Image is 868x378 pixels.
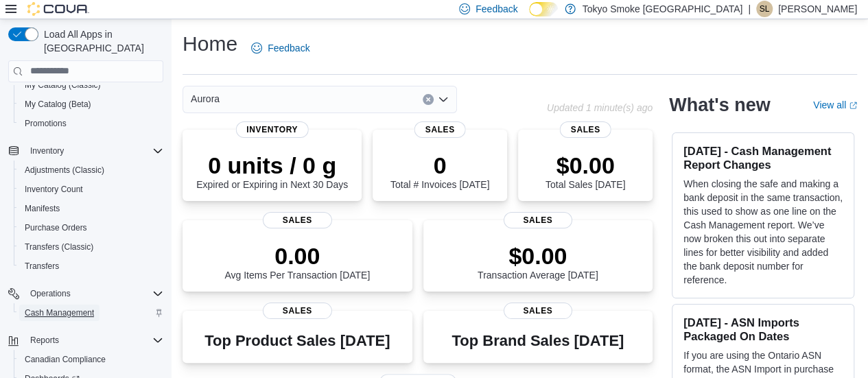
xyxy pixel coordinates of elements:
[25,261,59,272] span: Transfers
[25,203,60,214] span: Manifests
[25,99,91,110] span: My Catalog (Beta)
[560,121,611,138] span: Sales
[529,2,558,16] input: Dark Mode
[3,331,169,350] button: Reports
[19,220,93,236] a: Purchase Orders
[19,239,163,255] span: Transfers (Classic)
[390,152,489,179] p: 0
[14,95,169,114] button: My Catalog (Beta)
[25,241,93,252] span: Transfers (Classic)
[529,16,530,17] span: Dark Mode
[191,91,220,107] span: Aurora
[19,220,163,236] span: Purchase Orders
[748,1,751,17] p: |
[583,1,743,17] p: Tokyo Smoke [GEOGRAPHIC_DATA]
[19,162,163,178] span: Adjustments (Classic)
[19,162,110,178] a: Adjustments (Classic)
[204,333,390,349] h3: Top Product Sales [DATE]
[19,305,99,321] a: Cash Management
[224,242,370,270] p: 0.00
[778,1,857,17] p: [PERSON_NAME]
[14,161,169,180] button: Adjustments (Classic)
[25,222,87,233] span: Purchase Orders
[14,114,169,133] button: Promotions
[19,96,97,113] a: My Catalog (Beta)
[423,94,434,105] button: Clear input
[30,288,71,299] span: Operations
[756,1,773,17] div: Sydney Lacourse
[25,285,76,302] button: Operations
[235,121,309,138] span: Inventory
[25,285,163,302] span: Operations
[19,181,163,198] span: Inventory Count
[14,199,169,218] button: Manifests
[849,102,857,110] svg: External link
[760,1,770,17] span: SL
[25,143,69,159] button: Inventory
[14,257,169,276] button: Transfers
[196,152,348,179] p: 0 units / 0 g
[19,96,163,113] span: My Catalog (Beta)
[683,144,843,172] h3: [DATE] - Cash Management Report Changes
[183,30,237,58] h1: Home
[263,303,331,319] span: Sales
[14,237,169,257] button: Transfers (Classic)
[19,258,64,274] a: Transfers
[546,152,625,190] div: Total Sales [DATE]
[19,200,163,217] span: Manifests
[224,242,370,281] div: Avg Items Per Transaction [DATE]
[504,303,572,319] span: Sales
[504,212,572,228] span: Sales
[14,75,169,95] button: My Catalog (Classic)
[19,115,163,132] span: Promotions
[30,335,59,346] span: Reports
[263,212,331,228] span: Sales
[30,145,64,156] span: Inventory
[3,141,169,161] button: Inventory
[14,350,169,369] button: Canadian Compliance
[451,333,624,349] h3: Top Brand Sales [DATE]
[268,41,309,55] span: Feedback
[25,332,163,349] span: Reports
[669,94,770,116] h2: What's new
[19,351,111,368] a: Canadian Compliance
[19,181,89,198] a: Inventory Count
[25,354,106,365] span: Canadian Compliance
[813,99,857,110] a: View allExternal link
[478,242,598,281] div: Transaction Average [DATE]
[19,77,106,93] a: My Catalog (Classic)
[683,316,843,343] h3: [DATE] - ASN Imports Packaged On Dates
[25,118,67,129] span: Promotions
[14,180,169,199] button: Inventory Count
[19,305,163,321] span: Cash Management
[546,152,625,179] p: $0.00
[25,165,104,176] span: Adjustments (Classic)
[476,2,517,16] span: Feedback
[25,80,101,91] span: My Catalog (Classic)
[25,307,94,318] span: Cash Management
[38,27,163,55] span: Load All Apps in [GEOGRAPHIC_DATA]
[19,200,65,217] a: Manifests
[3,284,169,303] button: Operations
[27,2,89,16] img: Cova
[19,115,72,132] a: Promotions
[246,34,315,62] a: Feedback
[25,184,83,195] span: Inventory Count
[19,239,99,255] a: Transfers (Classic)
[196,152,348,190] div: Expired or Expiring in Next 30 Days
[19,77,163,93] span: My Catalog (Classic)
[478,242,598,270] p: $0.00
[390,152,489,190] div: Total # Invoices [DATE]
[19,351,163,368] span: Canadian Compliance
[547,102,653,113] p: Updated 1 minute(s) ago
[25,143,163,159] span: Inventory
[14,303,169,322] button: Cash Management
[14,218,169,237] button: Purchase Orders
[414,121,466,138] span: Sales
[25,332,64,349] button: Reports
[19,258,163,274] span: Transfers
[438,94,449,105] button: Open list of options
[683,177,843,287] p: When closing the safe and making a bank deposit in the same transaction, this used to show as one...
